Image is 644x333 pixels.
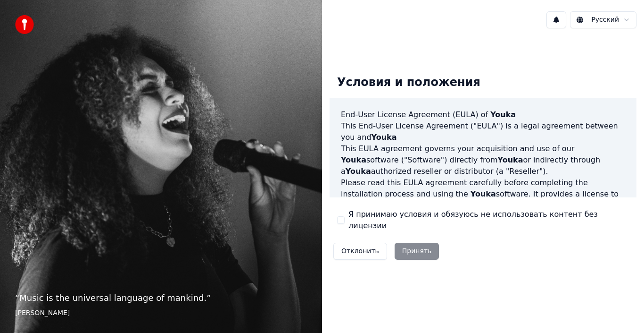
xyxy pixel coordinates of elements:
[346,167,371,176] span: Youka
[15,291,307,305] p: “ Music is the universal language of mankind. ”
[471,189,496,198] span: Youka
[15,15,34,34] img: youka
[333,243,387,260] button: Отклонить
[498,155,523,164] span: Youka
[490,110,516,119] span: Youka
[341,155,366,164] span: Youka
[341,177,625,222] p: Please read this EULA agreement carefully before completing the installation process and using th...
[15,308,307,318] footer: [PERSON_NAME]
[341,143,625,177] p: This EULA agreement governs your acquisition and use of our software ("Software") directly from o...
[348,209,629,231] label: Я принимаю условия и обязуюсь не использовать контент без лицензии
[341,120,625,143] p: This End-User License Agreement ("EULA") is a legal agreement between you and
[372,133,397,142] span: Youka
[341,109,625,120] h3: End-User License Agreement (EULA) of
[330,68,488,98] div: Условия и положения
